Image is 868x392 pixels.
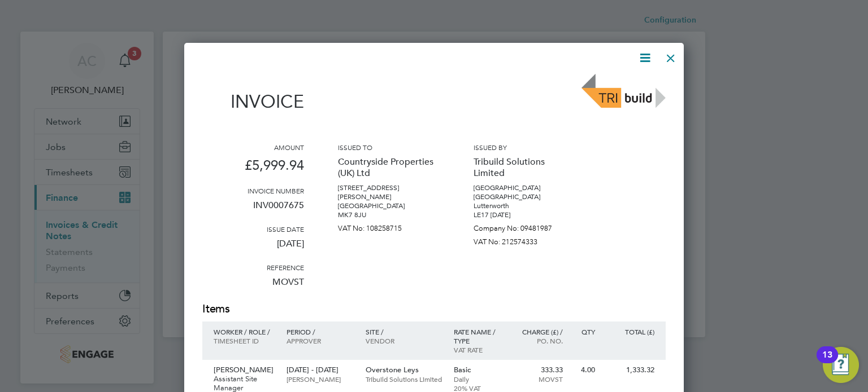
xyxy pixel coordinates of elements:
[202,224,304,234] h3: Issue date
[474,201,575,210] p: Lutterworth
[823,347,859,383] button: Open Resource Center, 13 new notifications
[338,183,440,192] p: [STREET_ADDRESS]
[287,336,354,345] p: Approver
[202,272,304,301] p: MOVST
[574,327,595,336] p: QTY
[454,327,503,345] p: Rate name / type
[366,365,442,375] p: Overstone Leys
[606,327,654,336] p: Total (£)
[514,327,563,336] p: Charge (£) /
[202,152,304,186] p: £5,999.94
[214,365,275,375] p: [PERSON_NAME]
[581,74,666,108] img: tribuildsolutions-logo-remittance.png
[366,375,442,384] p: Tribuild Solutions Limited
[474,143,575,152] h3: Issued by
[606,365,654,375] p: 1,333.32
[338,143,440,152] h3: Issued to
[202,186,304,195] h3: Invoice number
[338,152,440,183] p: Countryside Properties (UK) Ltd
[202,263,304,272] h3: Reference
[574,365,595,375] p: 4.00
[474,210,575,219] p: LE17 [DATE]
[202,143,304,152] h3: Amount
[202,301,666,317] h2: Items
[514,375,563,384] p: MOVST
[822,355,832,369] div: 13
[202,195,304,224] p: INV0007675
[202,234,304,263] p: [DATE]
[287,375,354,384] p: [PERSON_NAME]
[454,345,503,354] p: VAT rate
[366,327,442,336] p: Site /
[214,327,275,336] p: Worker / Role /
[514,336,563,345] p: Po. No.
[338,192,440,210] p: [PERSON_NAME][GEOGRAPHIC_DATA]
[202,91,304,112] h1: Invoice
[214,336,275,345] p: Timesheet ID
[474,219,575,233] p: Company No: 09481987
[474,183,575,192] p: [GEOGRAPHIC_DATA]
[454,375,503,384] p: Daily
[474,192,575,201] p: [GEOGRAPHIC_DATA]
[338,219,440,233] p: VAT No: 108258715
[474,152,575,183] p: Tribuild Solutions Limited
[287,327,354,336] p: Period /
[366,336,442,345] p: Vendor
[454,365,503,375] p: Basic
[338,210,440,219] p: MK7 8JU
[474,233,575,246] p: VAT No: 212574333
[514,365,563,375] p: 333.33
[287,365,354,375] p: [DATE] - [DATE]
